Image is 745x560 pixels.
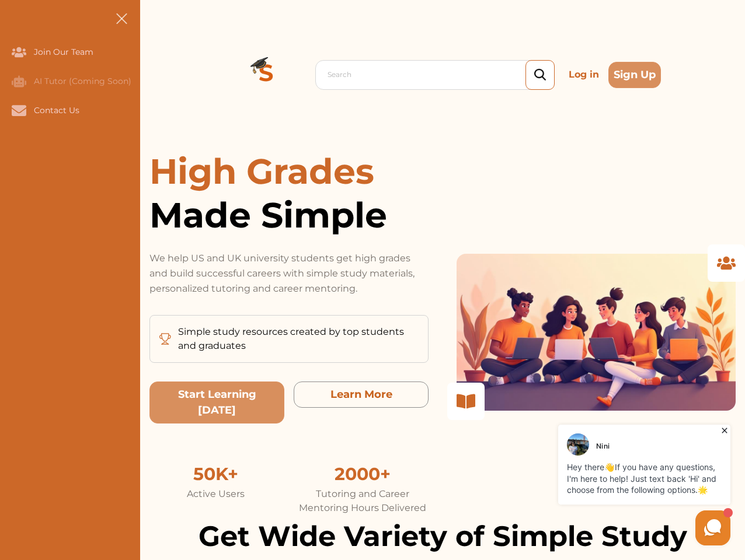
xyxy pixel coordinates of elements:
p: Simple study resources created by top students and graduates [178,325,419,353]
iframe: HelpCrunch [465,422,733,548]
img: search_icon [534,69,546,81]
p: Log in [564,63,604,86]
div: Tutoring and Career Mentoring Hours Delivered [296,487,429,515]
button: Learn More [294,381,429,408]
img: Logo [224,33,308,117]
div: 50K+ [149,461,282,487]
span: Made Simple [149,193,429,237]
button: Sign Up [608,62,661,88]
span: High Grades [149,150,374,192]
button: Start Learning Today [149,381,284,423]
div: Active Users [149,487,282,501]
p: We help US and UK university students get high grades and build successful careers with simple st... [149,251,429,296]
div: 2000+ [296,461,429,487]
